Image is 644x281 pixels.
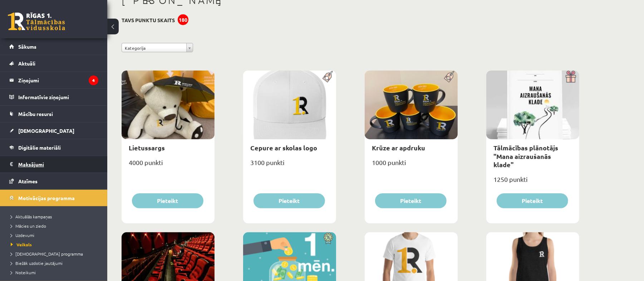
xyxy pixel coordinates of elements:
h3: Tavs punktu skaits [122,17,175,23]
a: Noteikumi [11,269,100,276]
span: [DEMOGRAPHIC_DATA] [18,127,74,134]
span: Sākums [18,43,36,50]
span: Motivācijas programma [18,195,75,201]
span: Digitālie materiāli [18,144,61,151]
a: [DEMOGRAPHIC_DATA] programma [11,251,100,257]
a: Digitālie materiāli [9,139,98,156]
a: Krūze ar apdruku [372,144,425,152]
button: Pieteikt [132,193,203,208]
legend: Ziņojumi [18,72,98,88]
a: Veikals [11,241,100,248]
a: [DEMOGRAPHIC_DATA] [9,122,98,139]
span: Atzīmes [18,178,38,184]
a: Cepure ar skolas logo [250,144,317,152]
img: Populāra prece [320,71,336,83]
button: Pieteikt [497,193,568,208]
span: Veikals [11,242,32,247]
div: 180 [178,14,188,25]
span: Aktuālās kampaņas [11,214,52,219]
a: Lietussargs [129,144,165,152]
img: Dāvana ar pārsteigumu [563,71,579,83]
span: Mācies un ziedo [11,223,46,229]
a: Mācību resursi [9,106,98,122]
a: Rīgas 1. Tālmācības vidusskola [8,13,65,30]
span: Kategorija [125,43,183,53]
a: Aktuāli [9,55,98,72]
button: Pieteikt [375,193,447,208]
img: Atlaide [320,232,336,244]
legend: Maksājumi [18,156,98,173]
span: Aktuāli [18,60,35,67]
img: Populāra prece [442,71,458,83]
div: 4000 punkti [122,156,215,174]
a: Atzīmes [9,173,98,189]
div: 1000 punkti [365,156,458,174]
a: Kategorija [122,43,193,52]
a: Motivācijas programma [9,190,98,206]
a: Biežāk uzdotie jautājumi [11,260,100,266]
a: Informatīvie ziņojumi [9,89,98,105]
a: Uzdevumi [11,232,100,238]
legend: Informatīvie ziņojumi [18,89,98,105]
a: Aktuālās kampaņas [11,213,100,220]
a: Tālmācības plānotājs "Mana aizraušanās klade" [493,144,558,169]
a: Sākums [9,38,98,55]
span: Mācību resursi [18,111,53,117]
div: 1250 punkti [486,173,579,191]
span: Uzdevumi [11,232,34,238]
span: Noteikumi [11,270,36,275]
a: Maksājumi [9,156,98,173]
i: 4 [89,76,98,85]
div: 3100 punkti [243,156,336,174]
span: Biežāk uzdotie jautājumi [11,260,63,266]
button: Pieteikt [254,193,325,208]
span: [DEMOGRAPHIC_DATA] programma [11,251,83,257]
a: Mācies un ziedo [11,223,100,229]
a: Ziņojumi4 [9,72,98,88]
